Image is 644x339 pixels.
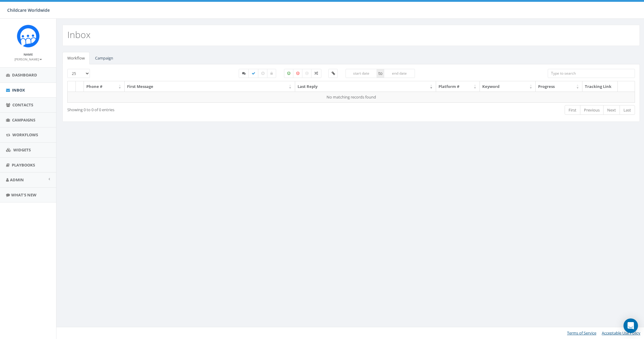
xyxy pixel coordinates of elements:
[536,81,582,92] th: Progress: activate to sort column ascending
[12,117,35,123] span: Campaigns
[346,69,377,78] input: start date
[582,81,618,92] th: Tracking Link
[248,69,259,78] label: Completed
[293,69,303,78] label: Negative
[125,81,295,92] th: First Message: activate to sort column ascending
[436,81,480,92] th: Platform #: activate to sort column ascending
[384,69,415,78] input: end date
[11,192,37,198] span: What's New
[62,52,90,64] a: Workflow
[90,52,118,64] a: Campaign
[84,81,125,92] th: Phone #: activate to sort column ascending
[12,87,25,93] span: Inbox
[620,105,635,115] a: Last
[24,52,33,56] small: Name
[623,318,638,333] div: Open Intercom Messenger
[603,105,620,115] a: Next
[7,7,50,13] span: Childcare Worldwide
[13,147,31,153] span: Widgets
[295,81,436,92] th: Last Reply: activate to sort column ascending
[10,177,24,182] span: Admin
[311,69,321,78] label: Mixed
[565,105,580,115] a: First
[14,56,42,62] a: [PERSON_NAME]
[239,69,249,78] label: Started
[567,330,596,336] a: Terms of Service
[602,330,640,336] a: Acceptable Use Policy
[548,69,635,78] input: Type to search
[14,57,42,61] small: [PERSON_NAME]
[580,105,604,115] a: Previous
[67,105,298,113] div: Showing 0 to 0 of 0 entries
[12,162,35,168] span: Playbooks
[258,69,268,78] label: Expired
[377,69,384,78] span: to
[302,69,312,78] label: Neutral
[67,30,91,40] h2: Inbox
[328,69,338,78] label: Clicked
[12,102,33,108] span: Contacts
[284,69,294,78] label: Positive
[12,72,37,78] span: Dashboard
[17,25,40,47] img: Rally_Corp_Icon.png
[480,81,536,92] th: Keyword: activate to sort column ascending
[12,132,38,137] span: Workflows
[68,92,635,102] td: No matching records found
[267,69,276,78] label: Closed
